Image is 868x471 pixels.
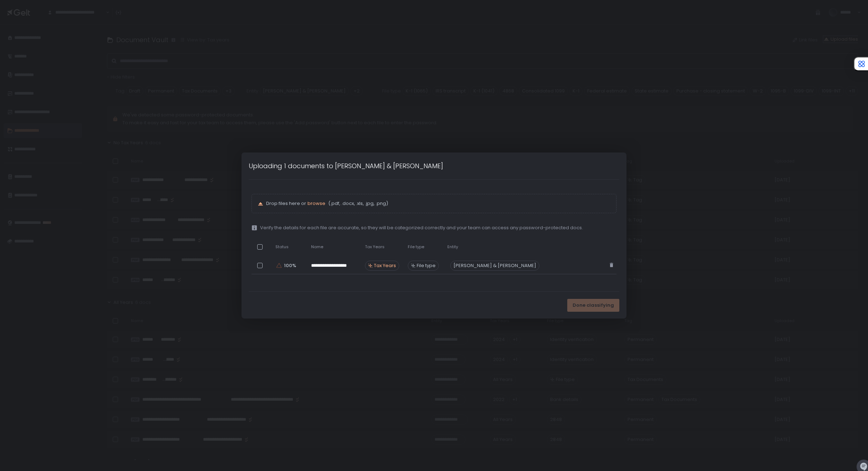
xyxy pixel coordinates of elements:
button: browse [308,200,325,207]
span: Name [311,244,323,250]
span: Verify the details for each file are accurate, so they will be categorized correctly and your tea... [260,225,583,231]
h1: Uploading 1 documents to [PERSON_NAME] & [PERSON_NAME] [249,161,443,171]
p: Drop files here or [266,200,611,207]
span: File type [408,244,424,250]
div: [PERSON_NAME] & [PERSON_NAME] [450,261,539,271]
span: Tax Years [374,262,396,269]
span: File type [417,262,436,269]
span: (.pdf, .docx, .xls, .jpg, .png) [327,200,388,207]
span: browse [308,200,325,207]
span: Status [275,244,289,250]
span: 100% [284,262,295,269]
span: Tax Years [365,244,385,250]
span: Entity [447,244,458,250]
